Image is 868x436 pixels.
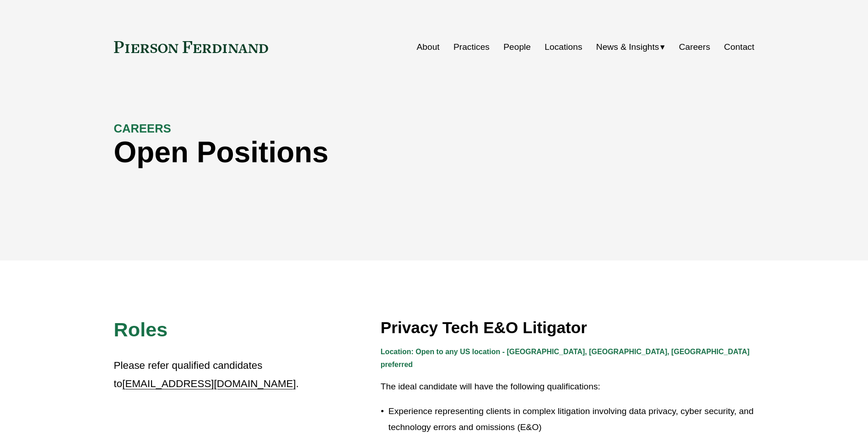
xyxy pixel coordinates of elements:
[381,348,752,369] strong: Location: Open to any US location - [GEOGRAPHIC_DATA], [GEOGRAPHIC_DATA], [GEOGRAPHIC_DATA] prefe...
[596,38,665,56] a: folder dropdown
[503,38,531,56] a: People
[114,136,594,169] h1: Open Positions
[381,318,755,338] h3: Privacy Tech E&O Litigator
[417,38,440,56] a: About
[122,378,296,389] a: [EMAIL_ADDRESS][DOMAIN_NAME]
[381,379,755,395] p: The ideal candidate will have the following qualifications:
[596,39,659,55] span: News & Insights
[724,38,754,56] a: Contact
[114,319,168,340] span: Roles
[453,38,490,56] a: Practices
[388,404,755,435] p: Experience representing clients in complex litigation involving data privacy, cyber security, and...
[114,356,301,393] p: Please refer qualified candidates to .
[114,122,171,135] strong: CAREERS
[545,38,582,56] a: Locations
[679,38,710,56] a: Careers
